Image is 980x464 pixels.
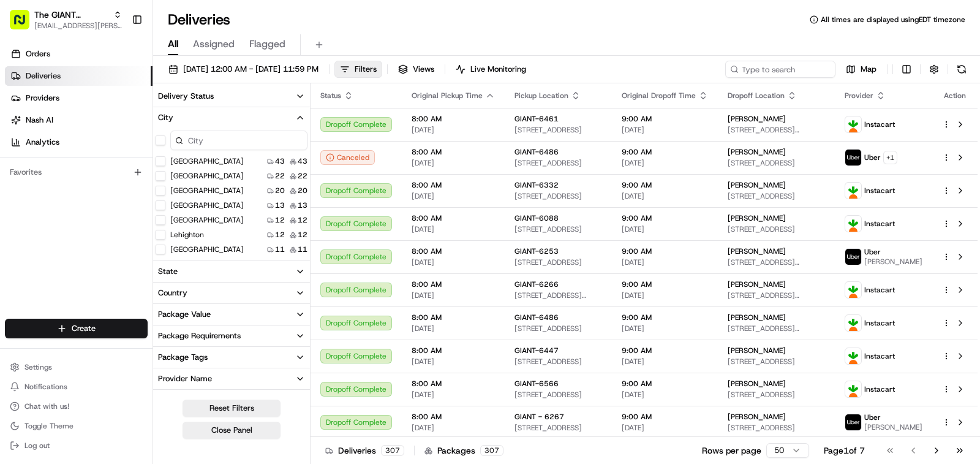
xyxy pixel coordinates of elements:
img: profile_instacart_ahold_partner.png [845,116,861,132]
span: [DATE] [412,257,495,267]
span: Nash AI [26,115,53,126]
span: 9:00 AM [622,147,708,157]
span: Flagged [249,37,285,51]
span: 8:00 AM [412,412,495,422]
span: 20 [275,186,285,196]
div: City [158,112,173,123]
span: Deliveries [26,70,61,82]
button: Log out [5,437,148,454]
span: Instacart [864,219,895,229]
span: Views [413,64,434,75]
span: [DATE] [412,291,495,300]
div: Provider Name [158,373,212,384]
span: Pylon [122,208,148,217]
div: 💻 [104,179,113,189]
span: [DATE] [412,224,495,234]
span: 9:00 AM [622,180,708,190]
button: City [153,107,310,128]
button: The GIANT Company [34,9,108,21]
span: [DATE] [622,291,708,300]
span: 8:00 AM [412,180,495,190]
a: Orders [5,44,153,64]
span: Instacart [864,351,895,361]
span: Settings [24,362,52,372]
span: [PERSON_NAME] [728,346,786,356]
span: 11 [275,245,285,254]
button: Reset Filters [183,400,281,417]
span: 20 [298,186,307,196]
span: Instacart [864,318,895,328]
button: Notifications [5,378,148,395]
span: [DATE] [622,158,708,168]
button: Start new chat [208,121,223,135]
span: [DATE] 12:00 AM - [DATE] 11:59 PM [183,64,318,75]
span: Assigned [193,37,235,51]
span: 9:00 AM [622,280,708,289]
span: [PERSON_NAME] [728,213,786,223]
span: 9:00 AM [622,412,708,422]
a: Powered byPylon [86,207,148,217]
span: Uber [864,247,881,257]
span: Orders [26,48,50,59]
button: Live Monitoring [450,61,532,78]
span: All times are displayed using EDT timezone [821,15,965,25]
span: 8:00 AM [412,346,495,356]
button: Create [5,319,148,338]
div: Package Value [158,309,211,320]
span: [STREET_ADDRESS][PERSON_NAME] [728,257,825,267]
div: Delivery Status [158,91,214,102]
span: Chat with us! [24,401,69,411]
span: Notifications [24,382,67,392]
span: [STREET_ADDRESS][US_STATE] [728,291,825,300]
p: Welcome 👋 [12,49,223,69]
span: Knowledge Base [24,178,94,190]
span: Filters [355,64,377,75]
span: [DATE] [622,191,708,201]
span: [STREET_ADDRESS] [514,158,602,168]
span: Dropoff Location [728,91,785,101]
div: Start new chat [42,117,201,129]
span: [EMAIL_ADDRESS][PERSON_NAME][DOMAIN_NAME] [34,21,122,31]
label: [GEOGRAPHIC_DATA] [170,200,244,210]
span: 8:00 AM [412,114,495,124]
button: State [153,261,310,282]
span: [STREET_ADDRESS] [514,125,602,135]
div: Country [158,287,187,299]
img: profile_instacart_ahold_partner.png [845,183,861,199]
span: GIANT-6266 [514,280,559,289]
span: [DATE] [622,390,708,400]
span: [STREET_ADDRESS] [514,191,602,201]
span: [STREET_ADDRESS] [728,390,825,400]
span: 43 [275,156,285,166]
span: Original Dropoff Time [622,91,696,101]
button: +1 [883,151,897,164]
span: Instacart [864,285,895,295]
img: Nash [12,12,37,37]
span: [STREET_ADDRESS] [728,191,825,201]
span: [STREET_ADDRESS] [728,357,825,367]
a: Nash AI [5,110,153,130]
span: GIANT - 6267 [514,412,564,422]
span: 9:00 AM [622,346,708,356]
span: Instacart [864,384,895,394]
img: profile_instacart_ahold_partner.png [845,216,861,232]
span: [PERSON_NAME] [728,114,786,124]
span: [DATE] [412,357,495,367]
img: profile_uber_ahold_partner.png [845,414,861,430]
span: 13 [275,200,285,210]
div: 📗 [12,179,22,189]
span: GIANT-6332 [514,180,559,190]
span: Uber [864,413,881,422]
span: [STREET_ADDRESS][PERSON_NAME] [728,324,825,333]
a: Deliveries [5,66,153,86]
span: [PERSON_NAME] [728,246,786,256]
span: 8:00 AM [412,313,495,322]
div: Page 1 of 7 [824,444,865,457]
div: 307 [480,445,503,456]
span: [STREET_ADDRESS] [728,224,825,234]
span: [STREET_ADDRESS] [728,158,825,168]
button: The GIANT Company[EMAIL_ADDRESS][PERSON_NAME][DOMAIN_NAME] [5,5,127,34]
div: Canceled [320,150,375,165]
span: GIANT-6566 [514,379,559,389]
span: [DATE] [412,324,495,333]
